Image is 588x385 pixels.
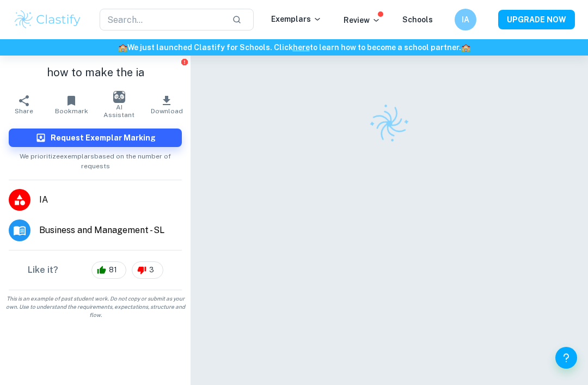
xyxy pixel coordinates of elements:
[48,89,96,120] button: Bookmark
[13,9,82,30] img: Clastify logo
[498,10,575,29] button: UPGRADE NOW
[113,91,125,103] img: AI Assistant
[9,147,182,171] span: We prioritize exemplars based on the number of requests
[39,193,182,206] span: IA
[402,15,433,24] a: Schools
[51,132,156,144] h6: Request Exemplar Marking
[143,89,191,120] button: Download
[151,107,183,115] span: Download
[100,9,224,30] input: Search...
[118,43,127,52] span: 🏫
[455,9,476,30] button: IA
[143,265,160,276] span: 3
[180,58,188,66] button: Report issue
[2,41,586,53] h6: We just launched Clastify for Schools. Click to learn how to become a school partner.
[132,261,163,279] div: 3
[461,43,470,52] span: 🏫
[4,295,186,319] span: This is an example of past student work. Do not copy or submit as your own. Use to understand the...
[363,97,416,150] img: Clastify logo
[91,261,126,279] div: 81
[95,89,143,120] button: AI Assistant
[9,64,182,81] h1: how to make the ia
[28,264,58,277] h6: Like it?
[15,107,33,115] span: Share
[102,103,137,119] span: AI Assistant
[460,14,472,26] h6: IA
[293,43,310,52] a: here
[344,14,381,26] p: Review
[103,265,123,276] span: 81
[271,13,322,25] p: Exemplars
[9,129,182,147] button: Request Exemplar Marking
[555,347,577,369] button: Help and Feedback
[39,224,182,237] span: Business and Management - SL
[55,107,88,115] span: Bookmark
